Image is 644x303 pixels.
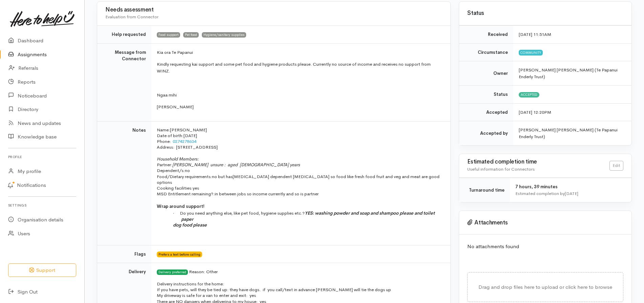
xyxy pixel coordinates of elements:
[157,104,442,110] p: [PERSON_NAME]
[97,43,151,121] td: Message from Connector
[97,121,151,245] td: Notes
[157,32,180,38] span: Food support
[519,92,539,98] span: Accepted
[515,190,623,197] div: Estimated completion by
[478,284,612,290] span: Drag and drop files here to upload or click here to browse
[459,86,513,104] td: Status
[519,109,551,115] time: [DATE] 12:20PM
[180,210,305,216] span: Do you need anything else, like pet food, hygiene supplies etc.?
[459,61,513,86] td: Owner
[212,174,233,179] span: no but has
[157,174,442,186] p: [MEDICAL_DATA] dependent [MEDICAL_DATA] so food like fresh food fruit and veg and meat are good o...
[157,49,442,56] p: Kia ora Te Papanui
[157,156,199,162] span: Household Members:
[157,92,442,99] p: Ngaa mihi
[97,26,151,44] td: Help requested
[157,185,193,191] span: Cooking facilities:
[157,133,184,138] span: Date of birth:
[193,185,199,191] span: yes
[459,178,510,202] td: Turnaround time
[173,211,180,216] span: ·
[565,191,578,196] time: [DATE]
[157,144,442,150] p: [STREET_ADDRESS]
[157,127,170,133] span: Name:
[459,43,513,61] td: Circumstance
[157,144,174,150] span: Address:
[513,121,631,146] td: [PERSON_NAME] [PERSON_NAME] (Te Papanui Enderly Trust)
[609,161,623,171] a: Edit
[157,61,442,74] p: Kindly requesting kai support and some pet food and hygiene products please. Currently no source ...
[519,31,551,37] time: [DATE] 11:51AM
[519,50,543,55] span: Community
[172,162,300,168] i: [PERSON_NAME] unsure : aged [DEMOGRAPHIC_DATA] years
[467,243,623,251] p: No attachments found
[215,191,319,197] span: in between jobs so income currently and so is partner
[8,263,76,277] button: Support
[173,222,207,228] span: dog food please
[467,10,623,17] h3: Status
[467,166,535,172] span: Useful information for Connectors
[157,252,202,257] span: Prefers a text before calling
[519,67,618,80] span: [PERSON_NAME] [PERSON_NAME] (Te Papanui Enderly Trust)
[157,191,215,197] span: MSD Entitlement remaining?:
[8,152,76,161] h6: Profile
[459,103,513,121] td: Accepted
[459,121,513,146] td: Accepted by
[202,32,246,38] span: Hygiene/sanitary supplies
[105,7,442,13] h3: Needs assessment
[157,138,171,144] span: Phone:
[157,162,300,168] span: Partner:
[157,168,190,173] span: Dependent/s:no
[181,210,435,222] span: YES: washing powder and soap and shampoo please and toilet paper
[459,26,513,44] td: Received
[8,201,76,210] h6: Settings
[157,174,212,179] span: Food/Dietary requirements:
[515,184,558,190] span: 7 hours, 39 minutes
[189,269,218,275] span: Reason: Other
[105,14,158,20] span: Evaluation from Connector
[467,159,609,165] h3: Estimated completion time
[97,245,151,263] td: Flags
[183,32,199,38] span: Pet food
[184,133,197,138] span: [DATE]
[157,269,188,275] span: Delivery preferred
[170,127,207,133] span: [PERSON_NAME]
[467,219,623,226] h3: Attachments
[173,138,196,144] a: 0274278634
[157,203,205,209] span: Wrap around support!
